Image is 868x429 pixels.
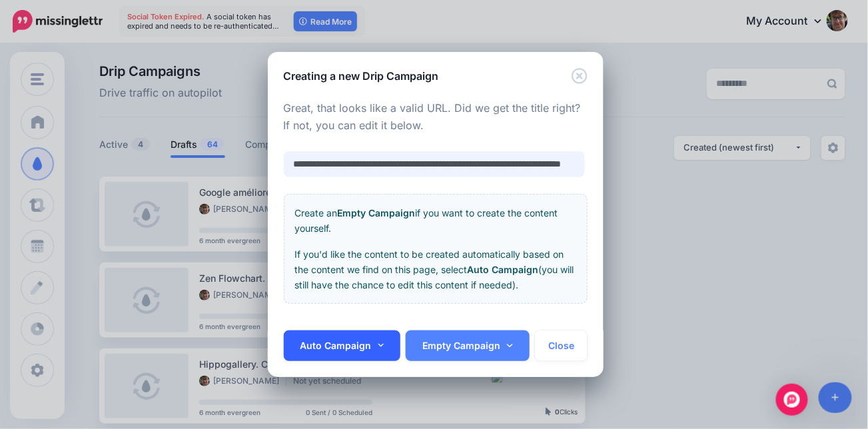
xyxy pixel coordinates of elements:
[406,330,530,361] a: Empty Campaign
[21,35,32,45] img: website_grey.svg
[37,21,65,32] div: v 4.0.24
[572,68,588,85] button: Close
[468,264,539,275] b: Auto Campaign
[776,384,808,416] div: Open Intercom Messenger
[535,330,588,361] button: Close
[295,205,577,236] p: Create an if you want to create the content yourself.
[284,68,439,84] h5: Creating a new Drip Campaign
[284,330,401,361] a: Auto Campaign
[284,100,588,135] p: Great, that looks like a valid URL. Did we get the title right? If not, you can edit it below.
[166,79,204,87] div: Mots-clés
[54,77,65,88] img: tab_domain_overview_orange.svg
[295,246,577,292] p: If you'd like the content to be created automatically based on the content we find on this page, ...
[338,207,416,218] b: Empty Campaign
[35,35,151,45] div: Domaine: [DOMAIN_NAME]
[21,21,32,32] img: logo_orange.svg
[151,77,162,88] img: tab_keywords_by_traffic_grey.svg
[69,79,103,87] div: Domaine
